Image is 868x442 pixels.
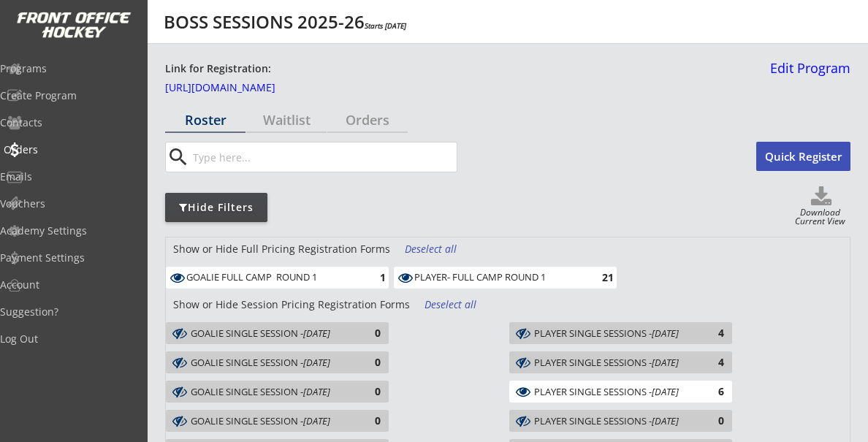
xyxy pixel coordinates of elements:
em: Starts [DATE] [365,20,406,31]
div: 6 [695,386,724,397]
div: Roster [165,113,245,126]
div: Deselect all [405,242,459,256]
div: Download Current View [790,208,850,228]
div: 21 [585,272,614,283]
input: Type here... [190,142,457,172]
div: 0 [351,415,381,426]
em: [DATE] [652,385,679,398]
div: GOALIE SINGLE SESSION - [191,386,351,397]
em: [DATE] [652,356,679,369]
div: GOALIE SINGLE SESSION - [191,357,351,367]
div: GOALIE SINGLE SESSION - [191,328,351,338]
div: Waitlist [246,113,327,126]
div: Link for Registration: [165,61,273,77]
div: Deselect all [425,297,479,312]
div: 1 [357,272,386,283]
button: Quick Register [756,142,850,171]
div: 0 [351,386,381,397]
button: search [166,145,190,169]
div: GOALIE SINGLE SESSION [191,327,351,340]
div: Hide Filters [165,200,267,215]
div: PLAYER- FULL CAMP ROUND 1 [414,272,585,283]
div: GOALIE FULL CAMP ROUND 1 [186,271,357,285]
div: GOALIE SINGLE SESSION - [191,416,351,426]
div: Show or Hide Session Pricing Registration Forms [166,297,417,312]
div: Orders [327,113,408,126]
div: BOSS SESSIONS 2025-26 [164,13,406,31]
div: 0 [351,327,381,338]
div: PLAYER SINGLE SESSIONS - [534,416,695,426]
button: Click to download full roster. Your browser settings may try to block it, check your security set... [792,186,850,208]
div: GOALIE SINGLE SESSION [191,356,351,370]
div: Show or Hide Full Pricing Registration Forms [166,242,397,256]
div: PLAYER SINGLE SESSIONS [534,327,695,340]
div: Orders [4,145,135,155]
div: GOALIE SINGLE SESSION [191,385,351,399]
div: GOALIE SINGLE SESSION [191,414,351,428]
em: [DATE] [303,385,330,398]
div: GOALIE FULL CAMP ROUND 1 [186,272,357,283]
em: [DATE] [303,327,330,340]
div: PLAYER SINGLE SESSIONS [534,414,695,428]
div: 4 [695,357,724,367]
div: PLAYER SINGLE SESSIONS - [534,357,695,367]
div: PLAYER SINGLE SESSIONS [534,356,695,370]
em: [DATE] [652,327,679,340]
div: 0 [351,357,381,367]
div: PLAYER- FULL CAMP ROUND 1 [414,271,585,285]
em: [DATE] [303,414,330,427]
div: PLAYER SINGLE SESSIONS - [534,386,695,397]
div: 4 [695,327,724,338]
a: Edit Program [764,61,850,87]
div: PLAYER SINGLE SESSIONS - [534,328,695,338]
img: FOH%20White%20Logo%20Transparent.png [16,12,132,39]
div: 0 [695,415,724,426]
em: [DATE] [652,414,679,427]
a: [URL][DOMAIN_NAME] [165,83,311,99]
em: [DATE] [303,356,330,369]
div: PLAYER SINGLE SESSIONS [534,385,695,399]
